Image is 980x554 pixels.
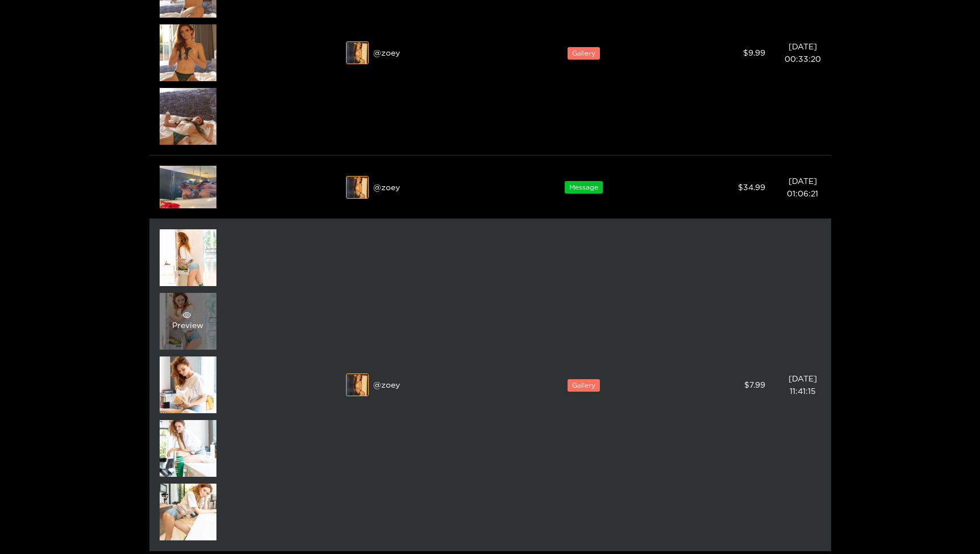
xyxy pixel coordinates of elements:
div: Preview [172,311,203,331]
span: $ 34.99 [738,183,765,191]
div: @ zoey [346,373,503,396]
span: $ 7.99 [744,380,765,389]
div: @ zoey [346,176,503,199]
img: rmfgq-8258aabf-444f-4756-95e3-e1c4db418019.jpeg [347,177,369,199]
img: ap2Kw-4.96958325.png [160,166,216,208]
span: [DATE] 01:06:21 [787,177,818,198]
span: eye [172,311,201,319]
img: rmfgq-8258aabf-444f-4756-95e3-e1c4db418019.jpeg [347,374,369,397]
span: Gallery [568,47,600,60]
span: Gallery [568,379,600,392]
span: [DATE] 11:41:15 [789,374,817,395]
span: [DATE] 00:33:20 [785,42,821,63]
span: $ 9.99 [743,48,765,57]
div: @ zoey [346,41,503,64]
img: rmfgq-8258aabf-444f-4756-95e3-e1c4db418019.jpeg [347,42,369,65]
span: Message [565,181,603,194]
